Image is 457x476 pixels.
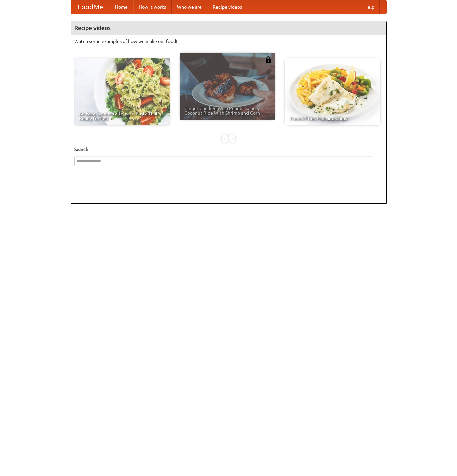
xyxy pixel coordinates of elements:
span: French Fries Fish and Chips [290,116,376,121]
a: An Easy, Summery Tomato Pasta That's Ready for Fall [74,58,170,125]
div: » [229,134,235,143]
a: Home [110,0,133,14]
a: Who we are [172,0,207,14]
a: Help [359,0,380,14]
a: French Fries Fish and Chips [285,58,380,125]
img: 483408.png [265,56,272,63]
h5: Search [74,146,383,153]
span: An Easy, Summery Tomato Pasta That's Ready for Fall [79,111,165,121]
a: FoodMe [71,0,110,14]
div: « [222,134,228,143]
p: Watch some examples of how we make our food! [74,38,383,45]
a: Recipe videos [207,0,247,14]
h4: Recipe videos [71,21,386,35]
a: How it works [133,0,172,14]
